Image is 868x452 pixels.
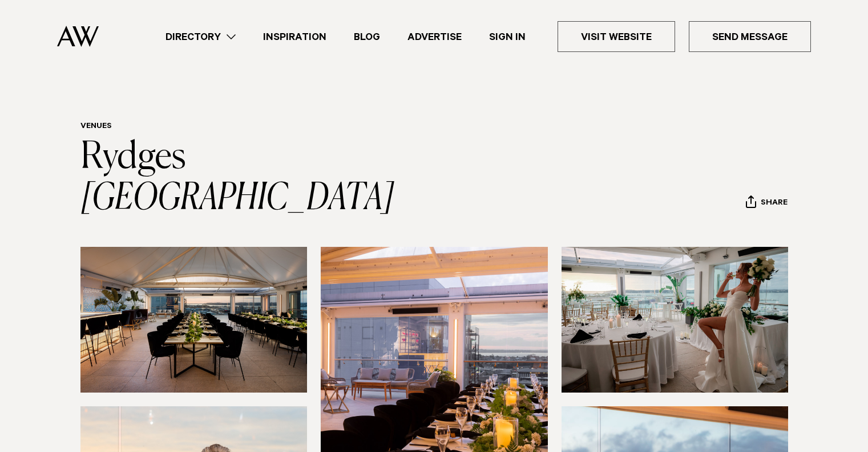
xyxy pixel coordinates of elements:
[761,198,788,209] span: Share
[475,29,539,45] a: Sign In
[394,29,475,45] a: Advertise
[57,26,99,47] img: Auckland Weddings Logo
[340,29,394,45] a: Blog
[558,21,675,52] a: Visit Website
[152,29,249,45] a: Directory
[249,29,340,45] a: Inspiration
[745,195,788,212] button: Share
[80,139,394,217] a: Rydges [GEOGRAPHIC_DATA]
[80,122,112,131] a: Venues
[80,247,308,393] img: wedding rooftop space auckland
[562,247,789,393] img: wedding venue auckland city
[689,21,811,52] a: Send Message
